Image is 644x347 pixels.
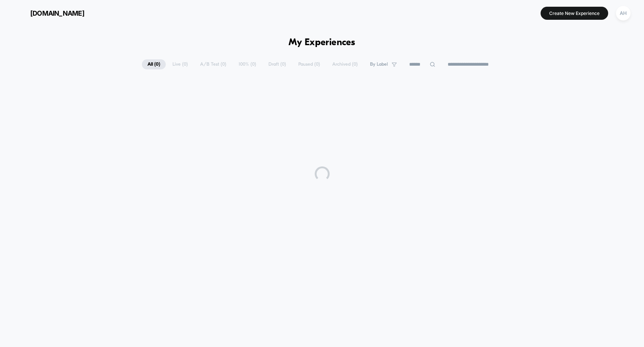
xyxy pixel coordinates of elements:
button: Create New Experience [541,7,608,20]
span: By Label [370,62,388,67]
h1: My Experiences [289,37,355,48]
div: AH [616,6,631,21]
button: [DOMAIN_NAME] [11,7,87,19]
span: All ( 0 ) [142,59,166,69]
span: [DOMAIN_NAME] [30,9,84,17]
button: AH [614,6,633,21]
